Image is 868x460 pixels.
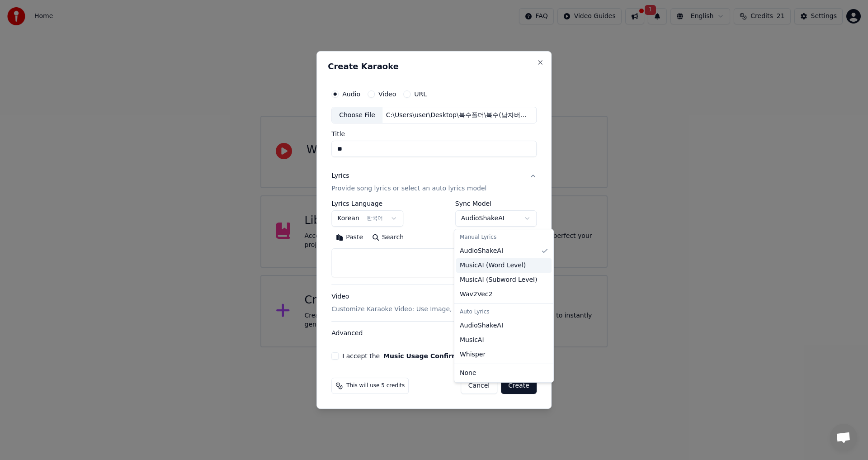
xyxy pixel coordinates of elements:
[460,321,503,330] span: AudioShakeAI
[460,336,484,345] span: MusicAI
[460,350,486,359] span: Whisper
[456,231,552,244] div: Manual Lyrics
[460,275,537,285] span: MusicAI ( Subword Level )
[460,369,476,378] span: None
[460,290,492,299] span: Wav2Vec2
[456,306,552,318] div: Auto Lyrics
[460,261,526,270] span: MusicAI ( Word Level )
[460,247,503,256] span: AudioShakeAI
